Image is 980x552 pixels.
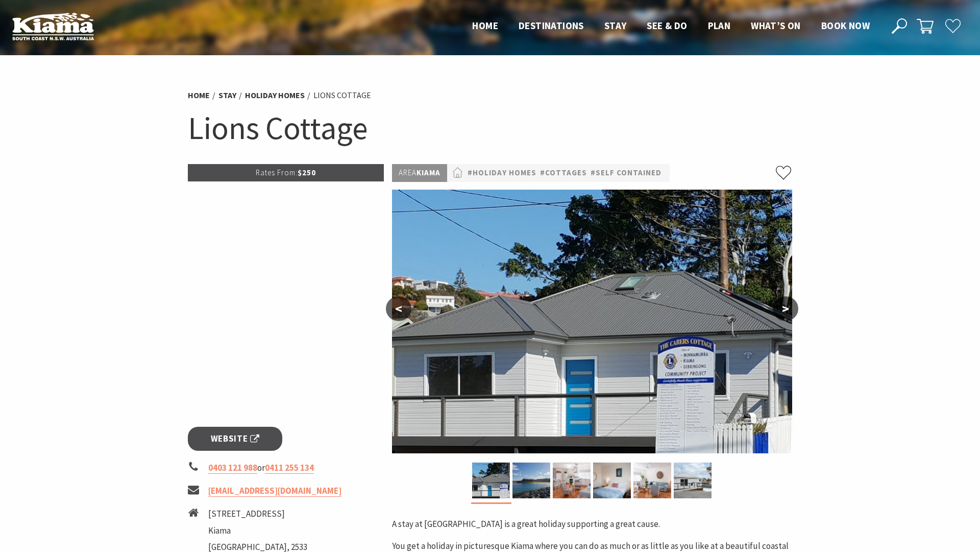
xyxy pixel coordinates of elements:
[188,164,384,181] p: $250
[751,19,801,32] span: What’s On
[604,19,627,32] span: Stay
[708,19,731,32] span: Plan
[188,90,210,101] a: Home
[188,107,792,149] h1: Lions Cottage
[188,427,282,451] a: Website
[472,463,510,498] img: Lions Cottage Kiama
[647,19,687,32] span: See & Do
[208,507,307,521] li: [STREET_ADDRESS]
[462,18,880,35] nav: Main Menu
[211,432,260,446] span: Website
[12,12,94,40] img: Kiama Logo
[208,462,257,474] a: 0403 121 988
[674,463,712,498] img: Lions Cottage Kiama - wheelchair access
[472,19,498,32] span: Home
[399,168,416,177] span: Area
[392,517,792,531] p: A stay at [GEOGRAPHIC_DATA] is a great holiday supporting a great cause.
[256,168,298,177] span: Rates From:
[265,462,314,474] a: 0411 255 134
[218,90,236,101] a: Stay
[208,524,307,538] li: Kiama
[386,296,411,321] button: <
[773,296,798,321] button: >
[591,167,661,179] a: #Self Contained
[519,19,584,32] span: Destinations
[821,19,870,32] span: Book now
[633,463,671,498] img: Lions Cottage Kiama living room
[512,463,550,498] img: Surf Beach Kiama
[313,89,371,102] li: Lions Cottage
[540,167,587,179] a: #Cottages
[468,167,536,179] a: #Holiday Homes
[392,190,792,453] img: Lions Cottage Kiama
[188,461,384,475] li: or
[245,90,305,101] a: Holiday Homes
[593,463,631,498] img: Lions Cottage Kiama - Gerringong Room - queen bed & ensuite
[392,164,447,182] p: Kiama
[553,463,591,498] img: Easy living at Lions Cottage Kiama
[208,485,341,497] a: [EMAIL_ADDRESS][DOMAIN_NAME]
